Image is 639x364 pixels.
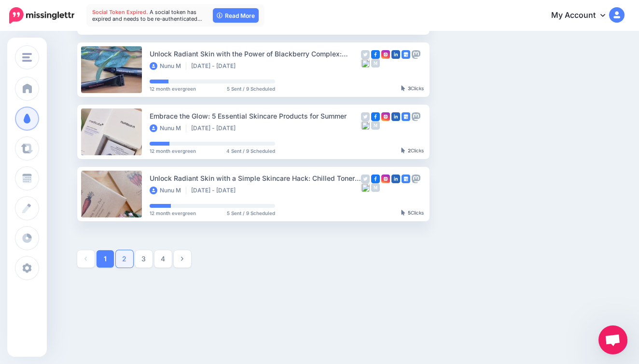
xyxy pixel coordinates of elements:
[150,211,196,216] span: 12 month evergreen
[371,183,380,192] img: medium-grey-square.png
[412,50,420,59] img: mastodon-grey-square.png
[412,112,420,121] img: mastodon-grey-square.png
[92,9,202,22] span: A social token has expired and needs to be re-authenticated…
[401,85,405,91] img: pointer-grey-darker.png
[391,112,400,121] img: linkedin-square.png
[150,124,186,132] li: Nunu M
[227,86,275,91] span: 5 Sent / 9 Scheduled
[542,4,625,27] a: My Account
[150,110,361,121] div: Embrace the Glow: 5 Essential Skincare Products for Summer
[381,50,390,59] img: instagram-square.png
[371,59,380,67] img: medium-grey-square.png
[361,50,370,59] img: twitter-grey-square.png
[401,86,424,92] div: Clicks
[9,7,74,24] img: Missinglettr
[361,112,370,121] img: twitter-grey-square.png
[191,187,240,194] li: [DATE] - [DATE]
[150,86,196,91] span: 12 month evergreen
[401,210,405,216] img: pointer-grey-darker.png
[150,173,361,184] div: Unlock Radiant Skin with a Simple Skincare Hack: Chilled Toner Pads
[391,50,400,59] img: linkedin-square.png
[408,85,411,91] b: 3
[391,175,400,183] img: linkedin-square.png
[598,325,627,354] div: Open chat
[227,211,275,216] span: 5 Sent / 9 Scheduled
[226,148,275,153] span: 4 Sent / 9 Scheduled
[361,183,370,192] img: bluesky-grey-square.png
[401,148,405,153] img: pointer-grey-darker.png
[402,50,410,59] img: google_business-square.png
[191,62,240,70] li: [DATE] - [DATE]
[401,210,424,216] div: Clicks
[116,250,133,268] a: 2
[154,250,172,268] a: 4
[150,148,196,153] span: 12 month evergreen
[408,148,411,153] b: 2
[401,148,424,154] div: Clicks
[135,250,153,268] a: 3
[371,112,380,121] img: facebook-square.png
[150,62,186,70] li: Nunu M
[150,48,361,59] div: Unlock Radiant Skin with the Power of Blackberry Complex: Introducing [PERSON_NAME] & May Idebeno...
[412,175,420,183] img: mastodon-grey-square.png
[104,256,107,262] strong: 1
[22,53,32,62] img: menu.png
[213,8,259,23] a: Read More
[371,50,380,59] img: facebook-square.png
[371,121,380,130] img: medium-grey-square.png
[150,187,186,194] li: Nunu M
[402,112,410,121] img: google_business-square.png
[381,175,390,183] img: instagram-square.png
[402,175,410,183] img: google_business-square.png
[361,59,370,67] img: bluesky-grey-square.png
[361,121,370,130] img: bluesky-grey-square.png
[361,175,370,183] img: twitter-grey-square.png
[191,124,240,132] li: [DATE] - [DATE]
[381,112,390,121] img: instagram-square.png
[92,9,148,15] span: Social Token Expired.
[371,175,380,183] img: facebook-square.png
[408,210,411,216] b: 5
